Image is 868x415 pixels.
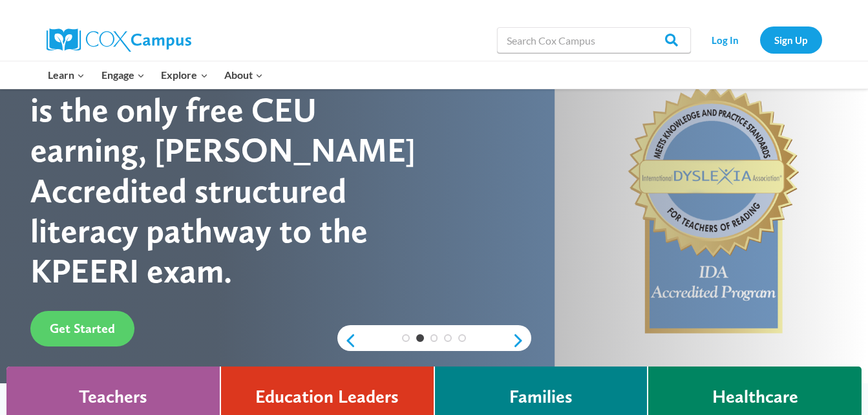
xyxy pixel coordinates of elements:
[216,61,271,89] button: Child menu of About
[430,334,438,342] a: 3
[512,333,531,348] a: next
[712,386,798,408] h4: Healthcare
[458,334,466,342] a: 5
[40,61,271,89] nav: Primary Navigation
[30,49,434,291] div: [PERSON_NAME] Campus is the only free CEU earning, [PERSON_NAME] Accredited structured literacy p...
[93,61,153,89] button: Child menu of Engage
[697,27,754,53] a: Log In
[50,321,115,336] span: Get Started
[416,334,424,342] a: 2
[30,311,134,346] a: Get Started
[79,386,147,408] h4: Teachers
[760,27,822,53] a: Sign Up
[255,386,399,408] h4: Education Leaders
[337,328,531,354] div: content slider buttons
[444,334,452,342] a: 4
[153,61,217,89] button: Child menu of Explore
[497,27,691,53] input: Search Cox Campus
[40,61,94,89] button: Child menu of Learn
[402,334,410,342] a: 1
[337,333,357,348] a: previous
[697,27,822,53] nav: Secondary Navigation
[509,386,573,408] h4: Families
[47,28,191,52] img: Cox Campus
